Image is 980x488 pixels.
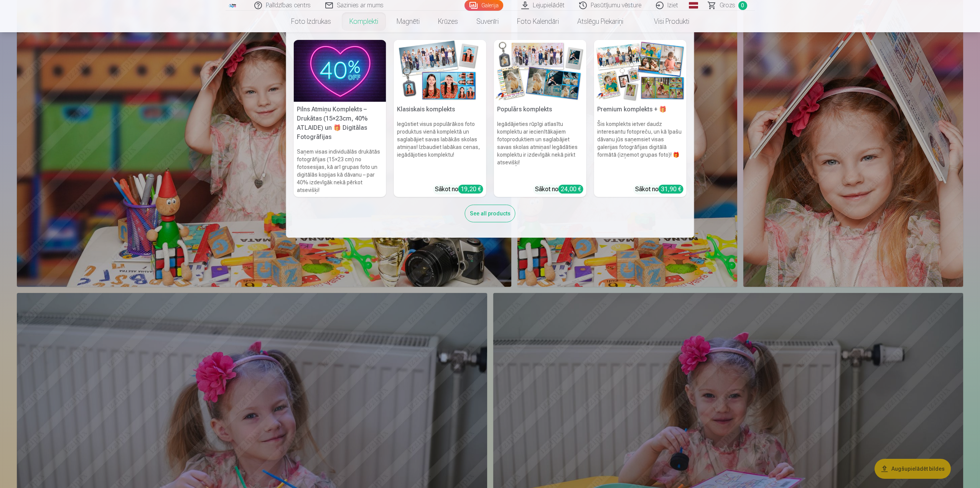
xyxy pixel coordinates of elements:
[558,185,583,194] div: 24,00 €
[465,205,516,222] div: See all products
[394,40,486,102] img: Klasiskais komplekts
[467,11,508,32] a: Suvenīri
[594,117,687,182] h6: Šis komplekts ietver daudz interesantu fotopreču, un kā īpašu dāvanu jūs saņemsiet visas galerija...
[294,40,386,197] a: Pilns Atmiņu Komplekts – Drukātas (15×23cm, 40% ATLAIDE) un 🎁 Digitālas Fotogrāfijas Pilns Atmiņu...
[229,3,237,8] img: /fa1
[458,185,483,194] div: 19,20 €
[494,102,586,117] h5: Populārs komplekts
[568,11,632,32] a: Atslēgu piekariņi
[465,209,516,217] a: See all products
[387,11,429,32] a: Magnēti
[494,40,586,102] img: Populārs komplekts
[494,40,586,197] a: Populārs komplektsPopulārs komplektsIegādājieties rūpīgi atlasītu komplektu ar iecienītākajiem fo...
[435,185,483,194] div: Sākot no
[594,102,687,117] h5: Premium komplekts + 🎁
[394,102,486,117] h5: Klasiskais komplekts
[535,185,583,194] div: Sākot no
[394,40,486,197] a: Klasiskais komplektsKlasiskais komplektsIegūstiet visus populārākos foto produktus vienā komplekt...
[594,40,687,197] a: Premium komplekts + 🎁 Premium komplekts + 🎁Šis komplekts ietver daudz interesantu fotopreču, un k...
[508,11,568,32] a: Foto kalendāri
[294,102,386,145] h5: Pilns Atmiņu Komplekts – Drukātas (15×23cm, 40% ATLAIDE) un 🎁 Digitālas Fotogrāfijas
[294,145,386,197] h6: Saņem visas individuālās drukātās fotogrāfijas (15×23 cm) no fotosesijas, kā arī grupas foto un d...
[632,11,698,32] a: Visi produkti
[738,1,747,10] span: 0
[394,117,486,182] h6: Iegūstiet visus populārākos foto produktus vienā komplektā un saglabājiet savas labākās skolas at...
[494,117,586,182] h6: Iegādājieties rūpīgi atlasītu komplektu ar iecienītākajiem fotoproduktiem un saglabājiet savas sk...
[429,11,467,32] a: Krūzes
[282,11,340,32] a: Foto izdrukas
[594,40,687,102] img: Premium komplekts + 🎁
[294,40,386,102] img: Pilns Atmiņu Komplekts – Drukātas (15×23cm, 40% ATLAIDE) un 🎁 Digitālas Fotogrāfijas
[659,185,684,194] div: 31,90 €
[340,11,387,32] a: Komplekti
[720,1,735,10] span: Grozs
[635,185,684,194] div: Sākot no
